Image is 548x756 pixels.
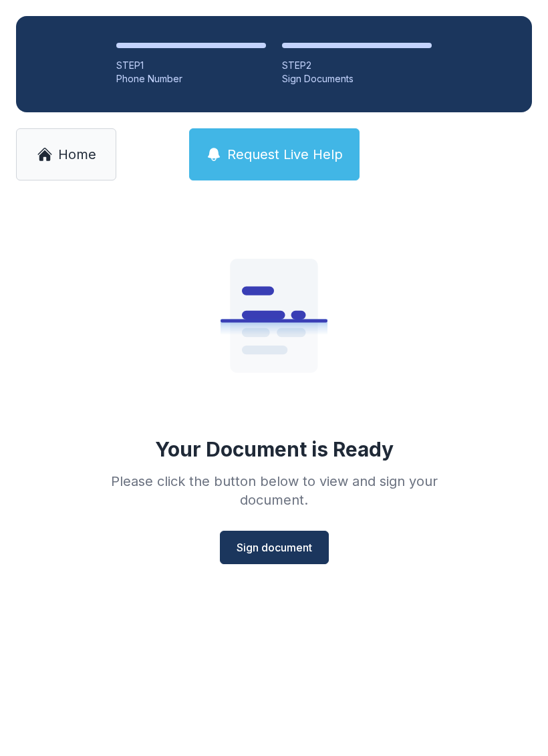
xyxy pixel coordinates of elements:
div: Sign Documents [282,72,432,86]
div: Please click the button below to view and sign your document. [82,472,466,509]
span: Request Live Help [227,145,343,164]
div: STEP 1 [116,59,266,72]
span: Home [58,145,96,164]
div: STEP 2 [282,59,432,72]
span: Sign document [237,539,312,555]
div: Your Document is Ready [155,437,394,461]
div: Phone Number [116,72,266,86]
